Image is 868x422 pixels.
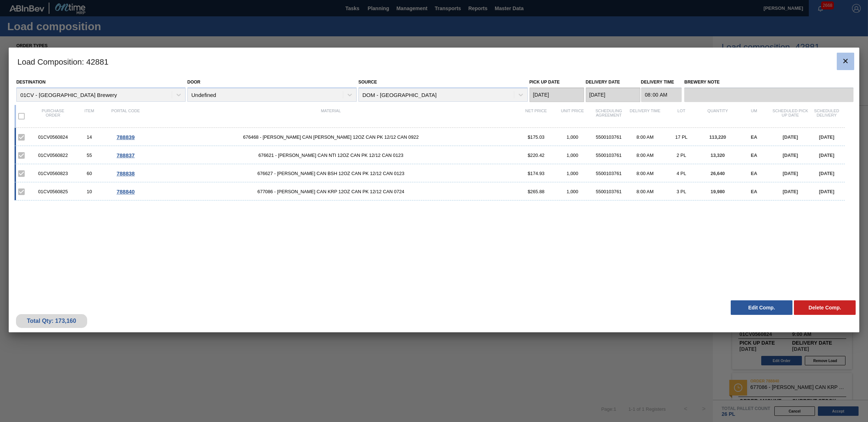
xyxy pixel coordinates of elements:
div: 1,000 [554,153,591,158]
div: 3 PL [663,189,699,194]
div: Go to Order [108,134,144,140]
div: 8:00 AM [627,171,663,176]
span: 676468 - CARR CAN BUD 12OZ CAN PK 12/12 CAN 0922 [144,134,518,140]
div: UM [736,109,772,124]
span: 676621 - CARR CAN NTI 12OZ CAN PK 12/12 CAN 0123 [144,153,518,158]
div: $174.93 [518,171,554,176]
span: 788838 [117,170,135,176]
div: Delivery Time [627,109,663,124]
label: Door [187,80,200,85]
span: [DATE] [783,134,798,140]
div: 8:00 AM [627,134,663,140]
div: Net Price [518,109,554,124]
span: [DATE] [819,189,834,194]
label: Brewery Note [684,77,853,88]
div: 17 PL [663,134,699,140]
div: $220.42 [518,153,554,158]
span: 677086 - CARR CAN KRP 12OZ CAN PK 12/12 CAN 0724 [144,189,518,194]
div: Item [71,109,108,124]
input: mm/dd/yyyy [586,88,640,102]
span: [DATE] [819,134,834,140]
span: 788840 [117,188,135,195]
div: 1,000 [554,189,591,194]
span: [DATE] [819,153,834,158]
div: 01CV0560825 [35,189,71,194]
div: 01CV0560822 [35,153,71,158]
div: 8:00 AM [627,189,663,194]
span: 788837 [117,152,135,158]
label: Delivery Date [586,80,620,85]
span: [DATE] [783,171,798,176]
div: 1,000 [554,171,591,176]
span: 19,980 [711,189,725,194]
div: Scheduled Delivery [808,109,845,124]
span: 113,220 [709,134,726,140]
span: EA [751,153,757,158]
div: 5500103761 [591,189,627,194]
div: Scheduling Agreement [591,109,627,124]
div: 2 PL [663,153,699,158]
div: 01CV0560823 [35,171,71,176]
div: Quantity [699,109,736,124]
div: Go to Order [108,152,144,158]
div: 14 [71,134,108,140]
div: 5500103761 [591,153,627,158]
span: [DATE] [783,189,798,194]
div: Unit Price [554,109,591,124]
div: Scheduled Pick up Date [772,109,808,124]
div: Lot [663,109,699,124]
div: $265.88 [518,189,554,194]
div: Purchase order [35,109,71,124]
label: Source [358,80,377,85]
span: EA [751,171,757,176]
div: 60 [71,171,108,176]
span: 788839 [117,134,135,140]
span: 26,640 [711,171,725,176]
div: 10 [71,189,108,194]
div: $175.03 [518,134,554,140]
div: 4 PL [663,171,699,176]
div: Portal code [108,109,144,124]
div: Material [144,109,518,124]
span: [DATE] [819,171,834,176]
span: EA [751,134,757,140]
button: Edit Comp. [731,300,792,315]
label: Pick up Date [530,80,560,85]
div: 5500103761 [591,134,627,140]
button: Delete Comp. [794,300,856,315]
div: 8:00 AM [627,153,663,158]
label: Destination [16,80,45,85]
div: 1,000 [554,134,591,140]
span: [DATE] [783,153,798,158]
div: Total Qty: 173,160 [21,318,82,324]
div: Go to Order [108,170,144,176]
div: Go to Order [108,188,144,195]
div: 5500103761 [591,171,627,176]
div: 55 [71,153,108,158]
span: EA [751,189,757,194]
div: 01CV0560824 [35,134,71,140]
input: mm/dd/yyyy [530,88,584,102]
span: 676627 - CARR CAN BSH 12OZ CAN PK 12/12 CAN 0123 [144,171,518,176]
h3: Load Composition : 42881 [9,48,859,75]
span: 13,320 [711,153,725,158]
label: Delivery Time [641,77,682,88]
